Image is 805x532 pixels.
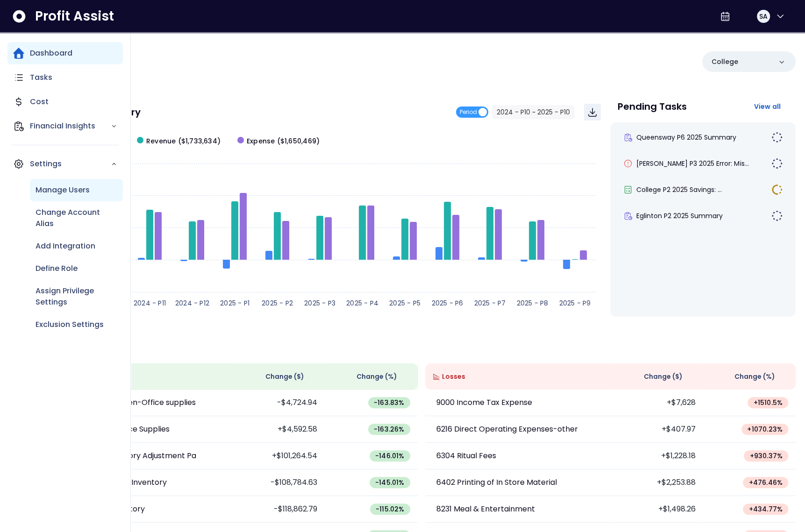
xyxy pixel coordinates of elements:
span: Queensway P6 2025 Summary [636,133,736,142]
span: -163.83 % [374,398,405,407]
span: [PERSON_NAME] P3 2025 Error: Mis... [636,159,748,168]
span: Expense ($1,650,469) [247,136,320,146]
p: 9000 Income Tax Expense [436,397,532,408]
span: Eglinton P2 2025 Summary [636,211,723,220]
td: +$1,228.18 [610,443,703,469]
button: 2024 - P10 ~ 2025 - P10 [492,105,575,119]
td: +$407.97 [610,416,703,443]
text: 2025 - P1 [220,298,249,308]
p: 8231 Meal & Entertainment [436,504,535,515]
td: -$4,724.94 [232,390,325,416]
p: Change Account Alias [36,207,117,229]
p: Wins & Losses [47,343,796,352]
text: 2025 - P4 [346,298,378,308]
p: 6402 Printing of In Store Material [436,477,557,488]
td: -$108,784.63 [232,469,325,496]
p: Tasks [30,72,52,83]
button: View all [746,98,788,115]
span: View all [754,102,781,111]
p: Manage Users [36,184,90,196]
p: Add Integration [36,241,95,252]
text: 2025 - P6 [432,298,463,308]
td: +$7,628 [610,390,703,416]
p: College [712,57,738,67]
p: Pending Tasks [618,102,687,111]
text: 2025 - P2 [262,298,293,308]
img: Not yet Started [771,132,783,143]
span: -145.01 % [375,478,405,487]
span: Change ( $ ) [265,372,304,382]
text: 2025 - P7 [474,298,506,308]
span: -146.01 % [375,451,405,461]
p: Assign Privilege Settings [36,285,117,308]
td: +$101,264.54 [232,443,325,469]
text: 2024 - P12 [175,298,209,308]
text: 2025 - P8 [517,298,549,308]
img: Not yet Started [771,210,783,221]
p: Financial Insights [30,121,111,132]
span: Change (%) [734,372,775,382]
p: 6216 Direct Operating Expenses-other [436,424,578,435]
p: Cost [30,96,49,107]
text: 2024 - P11 [134,298,166,308]
p: 6304 Ritual Fees [436,450,496,461]
span: Change ( $ ) [644,372,683,382]
span: + 1510.5 % [753,398,783,407]
span: College P2 2025 Savings: ... [636,185,722,194]
p: Exclusion Settings [36,319,104,330]
span: Revenue ($1,733,634) [146,136,221,146]
text: 2025 - P5 [389,298,420,308]
img: In Progress [771,184,783,195]
span: Losses [442,372,465,382]
span: + 930.37 % [749,451,783,461]
text: 2025 - P9 [559,298,591,308]
span: -115.02 % [376,504,405,514]
p: Define Role [36,263,78,274]
span: SA [759,12,768,21]
td: +$2,253.88 [610,469,703,496]
span: + 476.46 % [748,478,783,487]
td: -$118,862.79 [232,496,325,523]
button: Download [584,104,601,121]
td: +$4,592.58 [232,416,325,443]
p: Settings [30,158,111,170]
text: 2025 - P3 [304,298,335,308]
span: Period [460,106,477,118]
img: Not yet Started [771,158,783,169]
span: Profit Assist [35,8,114,25]
span: Change (%) [356,372,397,382]
span: -163.26 % [374,425,405,434]
span: + 1070.23 % [747,425,783,434]
span: + 434.77 % [748,504,783,514]
p: Dashboard [30,48,72,59]
td: +$1,498.26 [610,496,703,523]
